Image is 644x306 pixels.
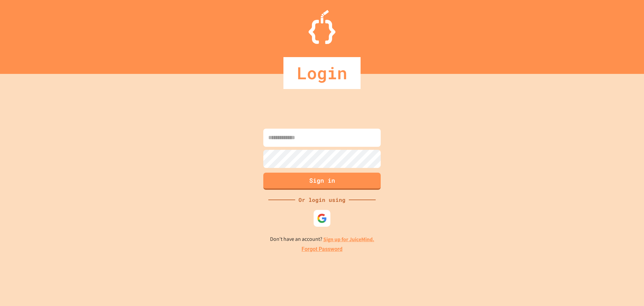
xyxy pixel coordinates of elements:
[302,245,342,253] a: Forgot Password
[270,235,374,244] p: Don't have an account?
[295,196,349,204] div: Or login using
[323,236,374,243] a: Sign up for JuiceMind.
[283,57,361,89] div: Login
[263,173,381,190] button: Sign in
[309,10,335,44] img: Logo.svg
[317,213,327,223] img: google-icon.svg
